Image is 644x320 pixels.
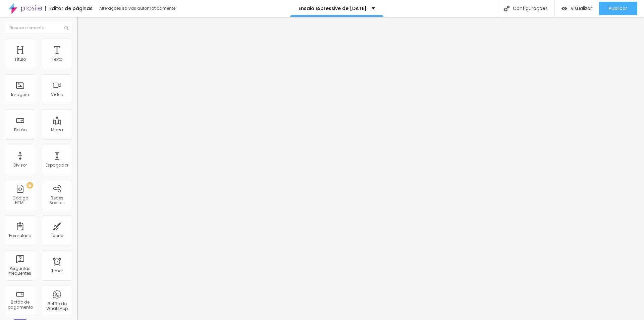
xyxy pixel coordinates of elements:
[7,300,33,310] div: Botão de pagamento
[51,92,63,97] div: Vídeo
[561,6,567,11] img: view-1.svg
[99,6,176,10] div: Alterações salvas automaticamente
[11,92,29,97] div: Imagem
[7,266,33,276] div: Perguntas frequentes
[13,163,27,168] div: Divisor
[14,128,26,132] div: Botão
[52,57,62,62] div: Texto
[14,57,26,62] div: Título
[299,6,367,11] p: Ensaio Expressive de [DATE]
[555,2,599,15] button: Visualizar
[9,233,31,238] div: Formulário
[504,6,509,11] img: Icone
[51,128,63,132] div: Mapa
[64,26,68,30] img: Icone
[7,196,33,205] div: Código HTML
[609,6,627,11] span: Publicar
[44,302,70,311] div: Botão do WhatsApp
[44,196,70,205] div: Redes Sociais
[46,163,68,168] div: Espaçador
[571,6,592,11] span: Visualizar
[51,233,63,238] div: Ícone
[599,2,637,15] button: Publicar
[5,22,72,34] input: Buscar elemento
[45,6,93,11] div: Editor de páginas
[77,17,644,320] iframe: Editor
[51,269,63,273] div: Timer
